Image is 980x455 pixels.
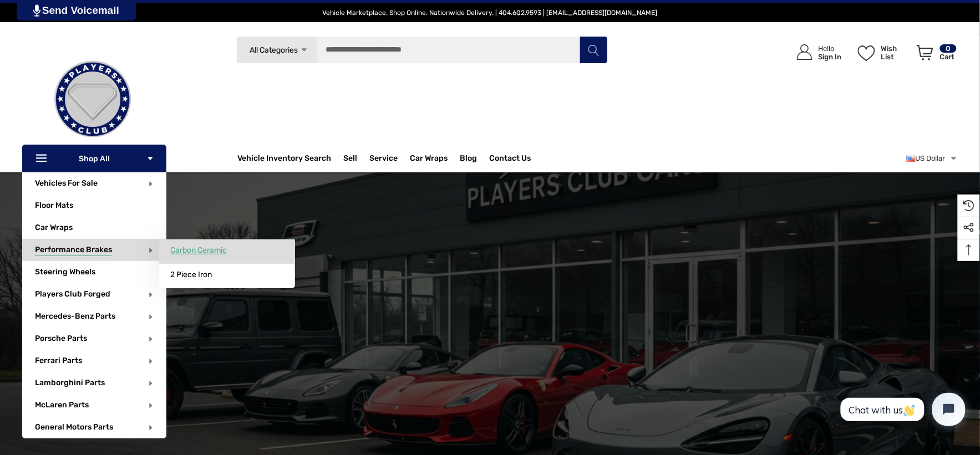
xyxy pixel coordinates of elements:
span: 2 Piece Iron [170,270,212,280]
a: Floor Mats [35,195,166,217]
span: Floor Mats [35,201,73,213]
a: Car Wraps [410,147,460,170]
svg: Icon Arrow Down [300,46,308,54]
svg: Review Your Cart [917,45,933,60]
p: 0 [940,44,957,53]
a: Vehicle Inventory Search [238,154,332,166]
a: All Categories Icon Arrow Down Icon Arrow Up [236,36,317,64]
a: McLaren Parts [35,400,89,410]
a: Porsche Parts [35,334,87,343]
p: Wish List [881,44,911,61]
a: Lamborghini Parts [35,378,105,387]
a: Wish List Wish List [853,33,912,71]
span: Players Club Forged [35,289,110,301]
span: Carbon Ceramic [170,246,227,255]
a: Vehicles For Sale [35,178,98,188]
svg: Top [958,244,980,255]
iframe: Tidio Chat [829,384,975,436]
svg: Icon Line [34,152,51,165]
img: Players Club | Cars For Sale [37,44,148,155]
a: Blog [460,154,478,166]
p: Cart [940,53,957,61]
span: Vehicles For Sale [35,178,98,191]
span: Car Wraps [35,223,73,235]
span: Lamborghini Parts [35,378,105,390]
span: General Motors Parts [35,422,113,434]
a: Contact Us [490,154,531,166]
span: Ferrari Parts [35,356,82,368]
button: Search [580,36,607,64]
a: Sell [344,147,370,170]
a: Car Wraps [35,217,166,239]
svg: Icon Arrow Down [146,155,154,162]
a: General Motors Parts [35,422,113,432]
span: Steering Wheels [35,267,95,279]
a: Performance Brakes [35,245,112,254]
span: Vehicle Marketplace. Shop Online. Nationwide Delivery. | 404.602.9593 | [EMAIL_ADDRESS][DOMAIN_NAME] [323,9,658,17]
svg: Icon User Account [797,44,813,60]
span: Performance Brakes [35,245,112,257]
span: All Categories [250,45,298,55]
a: Sign in [784,33,847,71]
svg: Social Media [963,222,974,233]
svg: Recently Viewed [963,200,974,211]
p: Hello [819,44,842,53]
a: Cart with 0 items [912,33,958,76]
a: Ferrari Parts [35,356,82,365]
span: McLaren Parts [35,400,89,412]
span: Mercedes-Benz Parts [35,311,115,324]
a: Steering Wheels [35,261,166,283]
a: Service [370,154,398,166]
p: Sign In [819,53,842,61]
span: Sell [344,154,358,166]
p: Shop All [22,145,166,172]
a: Players Club Forged [35,289,110,299]
span: Car Wraps [410,154,448,166]
a: USD [907,147,958,170]
svg: Wish List [858,45,875,61]
span: Porsche Parts [35,334,87,346]
a: Mercedes-Benz Parts [35,311,115,321]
